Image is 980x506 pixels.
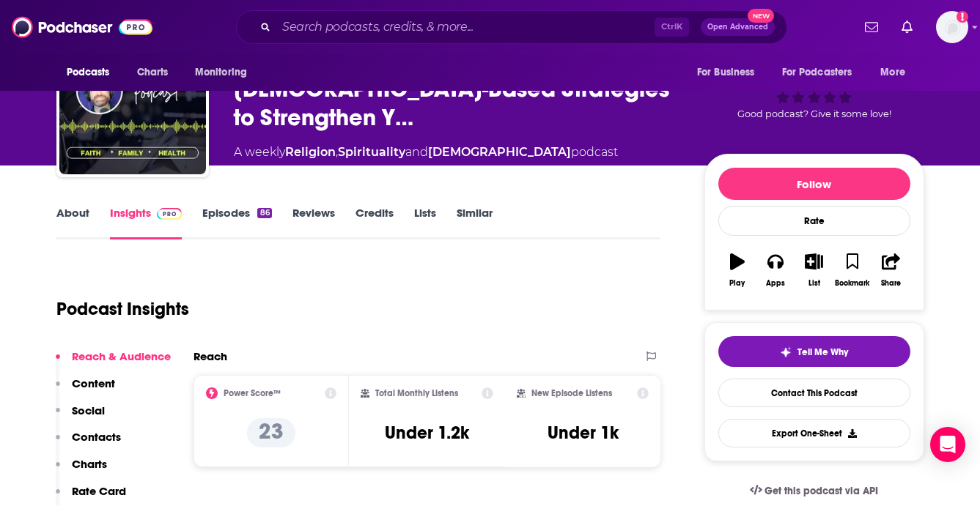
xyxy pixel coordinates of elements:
[718,379,910,407] a: Contact This Podcast
[870,59,924,86] button: open menu
[257,208,271,218] div: 86
[729,279,745,288] div: Play
[72,430,121,444] p: Contacts
[833,244,872,297] button: Bookmark
[936,11,968,43] span: Logged in as BenLaurro
[531,388,612,398] h2: New Episode Listens
[737,108,891,119] span: Good podcast? Give it some love!
[797,346,848,358] span: Tell Me Why
[428,145,571,159] a: [DEMOGRAPHIC_DATA]
[385,422,469,444] h3: Under 1.2k
[72,376,115,390] p: Content
[56,376,115,403] button: Content
[128,59,177,86] a: Charts
[881,279,901,288] div: Share
[56,349,171,376] button: Reach & Audience
[72,484,126,498] p: Rate Card
[12,13,152,41] img: Podchaser - Follow, Share and Rate Podcasts
[405,145,428,159] span: and
[718,244,756,297] button: Play
[880,62,905,83] span: More
[782,62,852,83] span: For Podcasters
[957,11,968,23] svg: Add a profile image
[56,403,105,431] button: Social
[276,15,655,39] input: Search podcasts, credits, & more...
[234,144,618,161] div: A weekly podcast
[355,206,394,239] a: Credits
[718,336,910,367] button: tell me why sparkleTell Me Why
[718,206,910,236] div: Rate
[718,168,910,200] button: Follow
[292,206,335,239] a: Reviews
[137,62,169,83] span: Charts
[195,62,247,83] span: Monitoring
[765,485,878,497] span: Get this podcast via API
[808,279,820,288] div: List
[697,62,755,83] span: For Business
[285,145,336,159] a: Religion
[773,59,874,86] button: open menu
[872,244,910,297] button: Share
[756,244,795,297] button: Apps
[548,422,619,444] h3: Under 1k
[56,457,107,484] button: Charts
[202,206,271,239] a: Episodes86
[236,10,787,44] div: Search podcasts, credits, & more...
[67,62,110,83] span: Podcasts
[859,15,884,40] a: Show notifications dropdown
[457,206,493,239] a: Similar
[655,18,689,37] span: Ctrl K
[56,206,89,239] a: About
[336,145,338,159] span: ,
[748,9,774,23] span: New
[414,206,436,239] a: Lists
[56,430,121,457] button: Contacts
[795,244,833,297] button: List
[936,11,968,43] img: User Profile
[72,349,171,363] p: Reach & Audience
[707,23,768,31] span: Open Advanced
[375,388,458,398] h2: Total Monthly Listens
[718,419,910,447] button: Export One-Sheet
[835,279,869,288] div: Bookmark
[338,145,405,159] a: Spirituality
[56,59,129,86] button: open menu
[896,15,918,40] a: Show notifications dropdown
[110,206,183,239] a: InsightsPodchaser Pro
[930,427,965,462] div: Open Intercom Messenger
[56,298,189,320] h1: Podcast Insights
[157,208,183,220] img: Podchaser Pro
[687,59,773,86] button: open menu
[72,457,107,471] p: Charts
[936,11,968,43] button: Show profile menu
[224,388,281,398] h2: Power Score™
[247,418,295,447] p: 23
[72,403,105,417] p: Social
[59,28,206,174] img: The Rev Rx Podcast | Bible-Based Strategies to Strengthen Your Faith, Family, and Health
[185,59,266,86] button: open menu
[780,346,792,358] img: tell me why sparkle
[701,18,775,36] button: Open AdvancedNew
[766,279,785,288] div: Apps
[194,349,227,363] h2: Reach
